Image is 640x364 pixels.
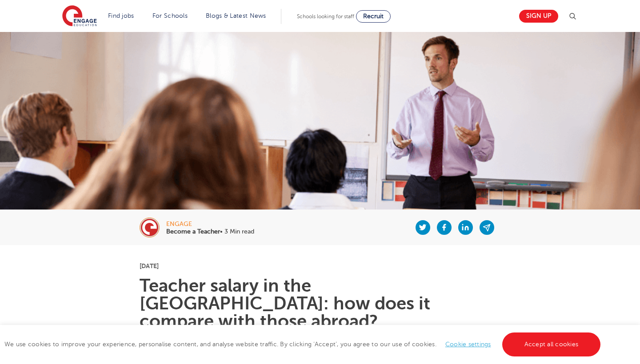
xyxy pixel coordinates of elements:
img: Engage Education [62,5,97,28]
div: engage [166,221,254,227]
a: For Schools [152,12,188,19]
span: Schools looking for staff [297,13,354,20]
p: [DATE] [140,263,501,269]
span: Recruit [363,13,384,20]
a: Cookie settings [445,341,491,348]
h1: Teacher salary in the [GEOGRAPHIC_DATA]: how does it compare with those abroad? [140,277,501,330]
span: We use cookies to improve your experience, personalise content, and analyse website traffic. By c... [4,341,603,348]
a: Find jobs [108,12,134,19]
p: • 3 Min read [166,229,254,235]
a: Sign up [519,10,558,23]
a: Blogs & Latest News [206,12,266,19]
b: Become a Teacher [166,228,220,235]
a: Recruit [356,10,391,23]
a: Accept all cookies [502,332,601,356]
